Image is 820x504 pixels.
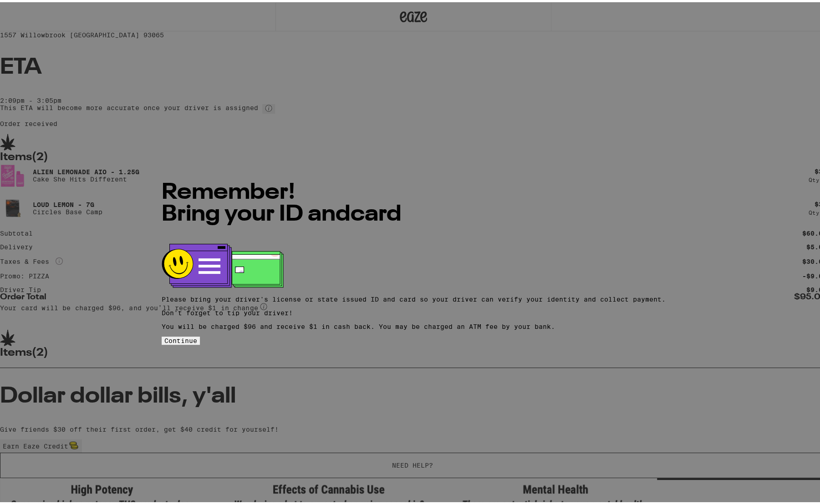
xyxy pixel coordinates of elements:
p: You will be charged $96 and receive $1 in cash back. You may be charged an ATM fee by your bank. [162,321,666,328]
span: Remember! Bring your ID and card [162,180,402,223]
button: Continue [162,334,200,343]
p: Don't forget to tip your driver! [162,307,666,314]
p: Please bring your driver's license or state issued ID and card so your driver can verify your ide... [162,293,666,301]
span: Continue [164,335,197,342]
